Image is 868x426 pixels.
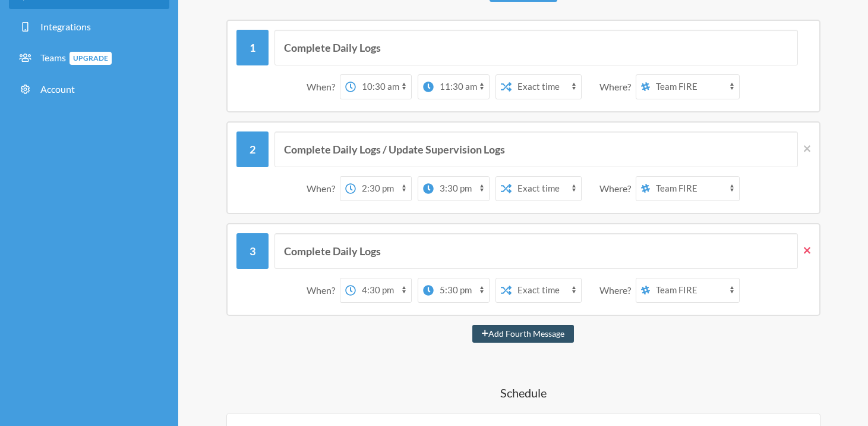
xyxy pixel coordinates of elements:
span: Integrations [40,21,91,32]
div: Where? [599,176,636,201]
h4: Schedule [202,384,844,401]
a: Account [9,76,169,102]
input: Message [274,233,798,269]
a: Integrations [9,14,169,40]
div: When? [307,278,340,303]
span: Teams [40,52,112,63]
span: Account [40,83,75,95]
div: When? [307,176,340,201]
div: Where? [599,278,636,303]
div: When? [307,74,340,99]
a: TeamsUpgrade [9,45,169,71]
span: Upgrade [70,52,112,65]
button: Add Fourth Message [472,325,574,343]
input: Message [274,30,798,65]
div: Where? [599,74,636,99]
input: Message [274,131,798,167]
